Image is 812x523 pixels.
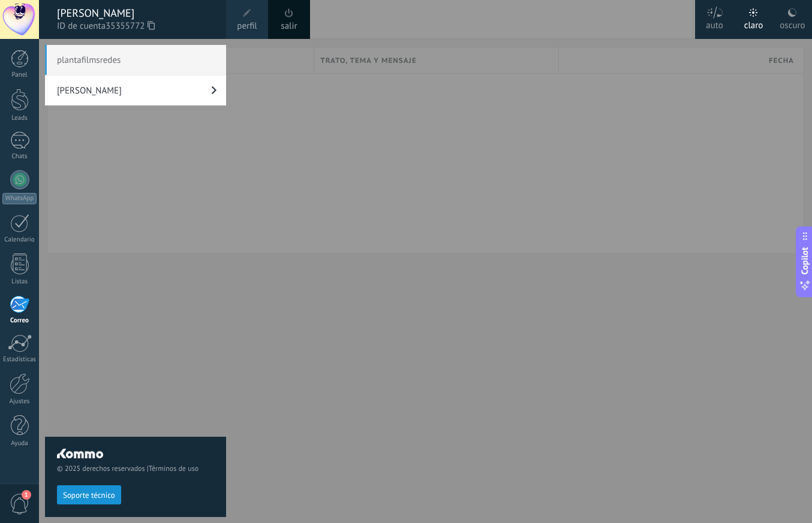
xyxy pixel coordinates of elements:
span: perfil [237,20,257,33]
div: Ajustes [2,398,37,406]
span: 1 [22,490,31,500]
span: © 2025 derechos reservados | [57,464,214,473]
div: claro [744,8,763,39]
div: WhatsApp [2,193,37,204]
div: Chats [2,153,37,161]
span: Soporte técnico [63,491,115,500]
div: auto [706,8,723,39]
div: Ayuda [2,440,37,448]
div: Leads [2,114,37,122]
div: oscuro [780,8,805,39]
span: plantafilmsredes [45,45,226,75]
div: [PERSON_NAME] [57,7,214,20]
div: Panel [2,71,37,79]
a: Términos de uso [149,464,199,473]
div: Estadísticas [2,356,37,364]
div: Calendario [2,236,37,244]
button: Soporte técnico [57,485,121,504]
span: 35355772 [106,20,155,33]
div: Listas [2,278,37,286]
a: salir [281,20,297,33]
a: [PERSON_NAME] [45,75,226,105]
div: Correo [2,317,37,325]
a: Soporte técnico [57,490,121,499]
span: Copilot [799,247,811,274]
span: ID de cuenta [57,20,214,33]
